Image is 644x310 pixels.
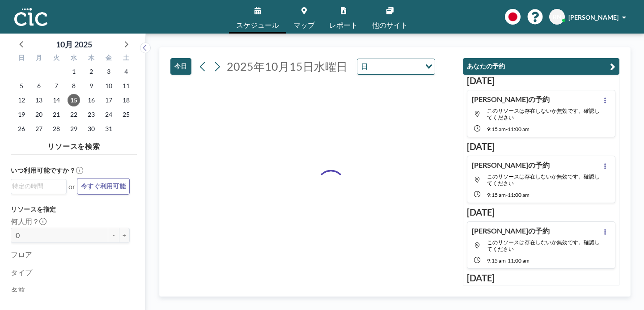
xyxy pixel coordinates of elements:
input: Search for option [371,61,420,72]
span: 2025年10月6日月曜日 [33,80,45,92]
label: 何人用？ [11,217,47,226]
div: 水 [65,53,83,64]
span: 2025年10月24日金曜日 [102,108,115,121]
div: Search for option [357,59,435,74]
input: Search for option [12,181,61,191]
span: 2025年10月31日金曜日 [102,123,115,135]
span: 2025年10月7日火曜日 [50,80,63,92]
span: 今すぐ利用可能 [81,182,126,191]
span: 2025年10月17日金曜日 [102,94,115,106]
span: 2025年10月28日火曜日 [50,123,63,135]
span: 11:00 AM [508,257,530,264]
span: 2025年10月22日水曜日 [68,108,80,121]
span: スケジュール [236,21,279,29]
span: 2025年10月5日日曜日 [15,80,28,92]
span: 2025年10月16日木曜日 [85,94,97,106]
button: 今日 [170,58,191,75]
span: 2025年10月9日木曜日 [85,80,97,92]
span: 2025年10月18日土曜日 [120,94,132,106]
span: 日 [359,61,370,72]
h3: [DATE] [467,141,615,152]
span: 2025年10月15日水曜日 [68,94,80,106]
label: タイプ [11,268,32,277]
span: [PERSON_NAME] [568,13,619,21]
div: 10月 2025 [56,38,92,51]
h4: [PERSON_NAME]の予約 [472,226,550,235]
span: 2025年10月26日日曜日 [15,123,28,135]
label: 名前 [11,286,25,295]
button: あなたの予約 [463,58,619,75]
span: 2025年10月4日土曜日 [120,65,132,78]
span: 2025年10月25日土曜日 [120,108,132,121]
span: このリソースは存在しないか無効です。確認してください [487,239,600,252]
span: レポート [329,21,358,29]
div: 土 [117,53,135,64]
span: - [506,191,508,198]
span: マップ [293,21,315,29]
div: 金 [100,53,117,64]
span: 2025年10月23日木曜日 [85,108,97,121]
span: 2025年10月1日水曜日 [68,65,80,78]
span: 2025年10月14日火曜日 [50,94,63,106]
button: + [119,228,130,243]
h3: [DATE] [467,75,615,86]
span: 11:00 AM [508,126,530,132]
label: フロア [11,250,32,259]
h3: [DATE] [467,272,615,284]
h4: [PERSON_NAME]の予約 [472,161,550,170]
h4: [PERSON_NAME]の予約 [472,95,550,104]
div: 日 [13,53,30,64]
span: 2025年10月29日水曜日 [68,123,80,135]
div: 火 [48,53,65,64]
span: このリソースは存在しないか無効です。確認してください [487,173,600,187]
span: 2025年10月20日月曜日 [33,108,45,121]
span: 2025年10月30日木曜日 [85,123,97,135]
span: 2025年10月11日土曜日 [120,80,132,92]
h3: リソースを指定 [11,205,130,213]
div: 木 [82,53,100,64]
span: このリソースは存在しないか無効です。確認してください [487,107,600,121]
img: organization-logo [14,8,47,26]
span: 2025年10月21日火曜日 [50,108,63,121]
span: 2025年10月8日水曜日 [68,80,80,92]
span: 2025年10月12日日曜日 [15,94,28,106]
span: - [506,126,508,132]
span: 2025年10月15日水曜日 [227,59,347,73]
span: 11:00 AM [508,191,530,198]
span: 9:15 AM [487,191,506,198]
span: 2025年10月2日木曜日 [85,65,97,78]
span: 9:15 AM [487,257,506,264]
span: 他のサイト [372,21,408,29]
span: 2025年10月3日金曜日 [102,65,115,78]
span: 9:15 AM [487,126,506,132]
h4: リソースを検索 [11,138,137,151]
span: or [68,182,75,191]
span: 2025年10月27日月曜日 [33,123,45,135]
span: 2025年10月13日月曜日 [33,94,45,106]
h3: [DATE] [467,207,615,218]
div: Search for option [11,179,66,193]
span: RN [553,13,562,21]
div: 月 [30,53,48,64]
button: 今すぐ利用可能 [77,178,130,195]
span: 2025年10月19日日曜日 [15,108,28,121]
button: - [108,228,119,243]
span: 2025年10月10日金曜日 [102,80,115,92]
span: - [506,257,508,264]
